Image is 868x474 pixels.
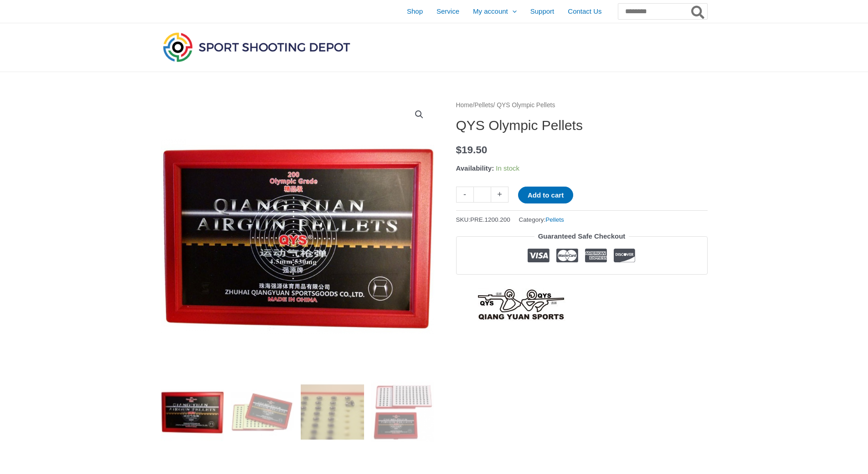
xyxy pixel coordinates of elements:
[491,187,508,203] a: +
[474,102,493,109] a: Pellets
[456,144,488,156] bdi: 19.50
[470,216,510,223] span: PRE.1200.200
[456,164,494,172] span: Availability:
[545,216,564,223] a: Pellets
[161,30,352,64] img: Sport Shooting Depot
[161,99,434,373] img: QYS Olympic Pellets
[456,288,587,321] a: QYS
[411,106,427,123] a: View full-screen image gallery
[456,144,462,156] span: $
[456,99,708,111] nav: Breadcrumb
[519,214,564,225] span: Category:
[161,380,224,443] img: QYS Olympic Pellets
[518,187,573,203] button: Add to cart
[301,380,364,443] img: QYS Olympic Pellets - Image 3
[371,380,434,443] img: QYS Olympic Pellets - Image 4
[456,102,473,109] a: Home
[473,187,491,203] input: Product quantity
[456,214,510,225] span: SKU:
[534,230,629,243] legend: Guaranteed Safe Checkout
[496,164,519,172] span: In stock
[689,4,707,19] button: Search
[456,187,473,203] a: -
[456,117,708,134] h1: QYS Olympic Pellets
[231,380,294,443] img: QYS Olympic Pellets - Image 2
